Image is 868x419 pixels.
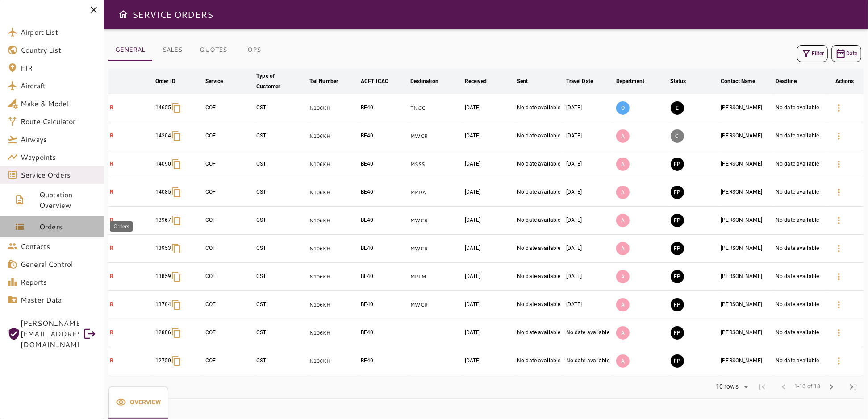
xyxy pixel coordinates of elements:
button: Details [828,266,850,287]
p: N106KH [309,217,357,224]
span: Make & Model [21,98,96,109]
td: COF [204,263,255,291]
td: CST [255,150,308,178]
p: R [110,104,152,112]
td: No date available [564,347,614,375]
td: No date available [515,94,564,122]
td: CST [255,122,308,150]
td: [PERSON_NAME] [719,347,774,375]
td: CST [255,178,308,207]
span: Aircraft [21,80,96,91]
p: MWCR [411,245,461,253]
td: [DATE] [463,178,515,207]
td: [DATE] [463,263,515,291]
button: FINAL PREPARATION [671,298,684,311]
span: Contacts [21,241,96,252]
p: R [110,160,152,168]
span: Tail Number [309,76,350,87]
td: COF [204,150,255,178]
td: [DATE] [463,347,515,375]
td: No date available [774,150,826,178]
div: Contact Name [721,76,755,87]
td: [DATE] [463,94,515,122]
button: OPS [234,39,274,61]
button: Details [828,125,850,147]
div: Travel Date [566,76,593,87]
p: O [616,101,630,115]
span: Orders [39,221,96,232]
span: Sent [517,76,540,87]
p: R [110,216,152,224]
td: [DATE] [564,122,614,150]
td: No date available [515,150,564,178]
div: ACFT ICAO [361,76,388,87]
td: BE40 [359,263,409,291]
td: No date available [515,235,564,263]
td: No date available [774,94,826,122]
span: Service Orders [21,170,96,180]
p: A [616,326,630,340]
span: 1-10 of 18 [794,382,821,391]
td: CST [255,319,308,347]
span: Order ID [155,76,187,87]
td: [PERSON_NAME] [719,207,774,235]
span: General Control [21,259,96,270]
button: Open drawer [114,5,132,23]
td: No date available [774,319,826,347]
span: Service [205,76,234,87]
div: 10 rows [710,380,751,394]
td: No date available [515,319,564,347]
button: Details [828,238,850,259]
div: Service [205,76,223,87]
p: A [616,242,630,255]
td: No date available [515,347,564,375]
p: 14090 [155,160,171,168]
td: [DATE] [564,150,614,178]
p: R [110,357,152,365]
span: Quotation Overview [39,189,96,211]
p: N106KH [309,329,357,337]
div: Order ID [155,76,175,87]
td: [PERSON_NAME] [719,178,774,207]
td: No date available [515,291,564,319]
td: [DATE] [463,150,515,178]
button: Details [828,97,850,119]
p: A [616,158,630,171]
td: [PERSON_NAME] [719,150,774,178]
td: BE40 [359,291,409,319]
button: Details [828,322,850,344]
div: Received [465,76,487,87]
p: N106KH [309,273,357,281]
p: MSSS [411,161,461,168]
p: R [110,245,152,252]
td: BE40 [359,207,409,235]
td: BE40 [359,122,409,150]
td: No date available [515,263,564,291]
td: [DATE] [463,207,515,235]
td: COF [204,94,255,122]
span: Airport List [21,27,96,37]
td: No date available [774,178,826,207]
span: First Page [751,376,773,398]
td: [DATE] [564,207,614,235]
td: COF [204,347,255,375]
td: [DATE] [564,235,614,263]
p: TNCC [411,104,461,112]
p: MWCR [411,133,461,140]
button: CANCELED [671,129,684,143]
p: MWCR [411,301,461,309]
p: A [616,214,630,227]
div: basic tabs example [108,39,274,61]
div: Tail Number [309,76,338,87]
td: [PERSON_NAME] [719,263,774,291]
button: EXECUTION [671,101,684,115]
h6: SERVICE ORDERS [132,7,213,21]
td: [PERSON_NAME] [719,319,774,347]
span: Contact Name [721,76,767,87]
span: Last Page [842,376,864,398]
span: Destination [411,76,450,87]
td: [DATE] [463,122,515,150]
td: [DATE] [463,291,515,319]
td: No date available [515,122,564,150]
div: Orders [110,221,133,232]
